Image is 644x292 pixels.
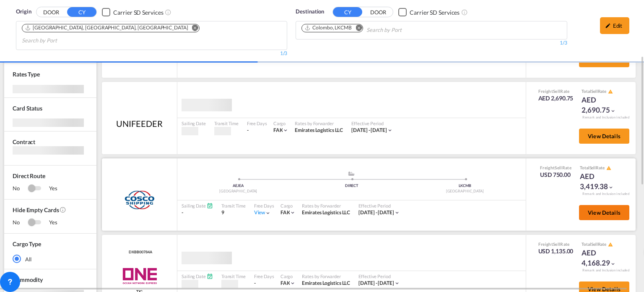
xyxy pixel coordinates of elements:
div: 1/3 [16,50,287,57]
div: AED 4,168.29 [582,248,623,268]
div: Carrier SD Services [410,8,460,17]
div: UNIFEEDER [116,118,162,129]
md-icon: icon-pencil [605,23,611,29]
div: Cargo [280,203,296,209]
span: Emirates Logistics LLC [302,209,350,216]
button: CY [67,7,96,17]
md-icon: Unchecked: Search for CY (Container Yard) services for all selected carriers.Checked : Search for... [461,9,468,16]
div: Emirates Logistics LLC [302,280,350,287]
div: Freight Rate [540,165,571,171]
div: Press delete to remove this chip. [304,24,353,32]
img: COSCO [124,189,155,210]
md-checkbox: Checkbox No Ink [398,8,460,16]
span: View Details [588,133,621,139]
span: Emirates Logistics LLC [295,127,343,133]
div: Card Status [13,104,42,113]
div: 1/3 [296,39,567,47]
div: Remark and Inclusion included [576,115,636,120]
span: View Details [588,209,621,216]
md-icon: Activate this filter to exclude rate cards without rates. [60,206,66,213]
div: Effective Period [358,203,400,209]
div: USD 1,135.00 [538,247,574,255]
button: DOOR [364,8,393,17]
span: Yes [41,184,57,193]
md-icon: icon-chevron-down [290,210,296,216]
button: icon-alert [605,165,611,171]
md-icon: icon-chevron-down [610,108,616,114]
span: FAK [273,127,283,133]
span: No [13,218,28,227]
span: FAK [280,209,290,216]
div: Effective Period [351,120,393,126]
div: Rates by Forwarder [302,273,350,279]
div: - [182,209,213,216]
span: Sell [555,165,562,170]
div: 01 Sep 2025 - 30 Sep 2025 [358,209,394,216]
span: Sell [591,242,598,247]
input: Search by Port [22,34,101,47]
md-icon: icon-chevron-down [608,184,614,190]
span: FAK [280,280,290,286]
div: Total Rate [580,165,622,171]
span: [DATE] - [DATE] [351,127,387,133]
div: Emirates Logistics LLC [295,127,343,134]
div: DIRECT [295,183,408,189]
div: Freight Rate [538,88,574,94]
div: [GEOGRAPHIC_DATA] [408,189,522,194]
md-icon: icon-chevron-down [265,210,271,216]
div: Free Days [254,203,274,209]
button: icon-alert [607,242,613,248]
div: Viewicon-chevron-down [254,209,271,216]
div: Transit Time [221,273,246,279]
md-chips-wrap: Chips container. Use arrow keys to select chips. [21,21,283,47]
div: Port of Jebel Ali, Jebel Ali, AEJEA [25,24,188,32]
div: Total Rate [582,241,623,248]
div: USD 750.00 [540,171,571,179]
md-chips-wrap: Chips container. Use arrow keys to select chips. [300,21,449,37]
div: Effective Period [358,273,400,279]
md-icon: icon-chevron-down [290,280,296,286]
div: Sailing Date [182,120,206,126]
md-icon: icon-chevron-down [394,280,400,286]
div: Cargo [273,120,289,126]
span: Sell [553,89,560,94]
md-icon: icon-chevron-down [394,210,400,216]
input: Search by Port [366,24,446,37]
div: Total Rate [582,88,623,95]
md-icon: icon-alert [608,89,613,94]
md-icon: icon-chevron-down [283,127,288,133]
div: - [254,280,256,287]
md-icon: icon-alert [606,166,611,171]
span: [DATE] - [DATE] [358,209,394,216]
md-checkbox: Checkbox No Ink [102,8,163,16]
span: Yes [41,218,57,227]
button: Remove [187,24,199,33]
md-icon: assets/icons/custom/ship-fill.svg [346,171,356,176]
div: icon-pencilEdit [600,17,629,34]
md-icon: icon-chevron-down [610,261,616,267]
div: Remark and Inclusion included [576,268,636,273]
div: 01 Sep 2025 - 30 Sep 2025 [358,280,394,287]
span: Sell [589,165,596,170]
img: ONE [113,266,166,287]
div: AEJEA [182,183,295,189]
div: Free Days [247,120,267,126]
div: Transit Time [214,120,239,126]
div: Free Days [254,273,274,279]
div: 9 [221,209,246,216]
div: 01 Sep 2025 - 30 Sep 2025 [351,127,387,134]
span: Contract [13,138,35,145]
div: Colombo, LKCMB [304,24,352,32]
div: Sailing Date [182,203,213,209]
div: Sailing Date [182,273,213,279]
div: Remark and Inclusion included [576,192,636,196]
div: Freight Rate [538,241,574,247]
button: View Details [579,205,629,220]
button: CY [333,7,362,17]
span: Commodity [13,276,43,283]
span: No [13,184,28,193]
div: Contract / Rate Agreement / Tariff / Spot Pricing Reference Number: DXBB00784A [127,250,152,255]
button: View Details [579,129,629,144]
div: Press delete to remove this chip. [25,24,190,32]
div: Cargo [280,273,296,279]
